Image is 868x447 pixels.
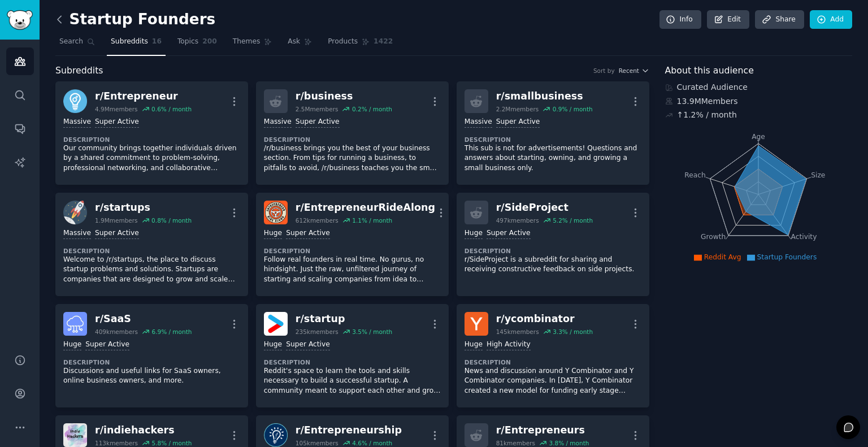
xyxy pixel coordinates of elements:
[111,37,148,47] span: Subreddits
[63,201,87,224] img: startups
[296,89,392,103] div: r/ business
[553,328,593,336] div: 3.3 % / month
[684,171,706,179] tspan: Reach
[752,133,765,141] tspan: Age
[619,67,649,75] button: Recent
[63,255,240,285] p: Welcome to /r/startups, the place to discuss startup problems and solutions. Startups are compani...
[63,144,240,173] p: Our community brings together individuals driven by a shared commitment to problem-solving, profe...
[256,304,449,407] a: startupr/startup235kmembers3.5% / monthHugeSuper ActiveDescriptionReddit's space to learn the too...
[465,340,483,350] div: Huge
[63,366,240,386] p: Discussions and useful links for SaaS owners, online business owners, and more.
[465,312,488,336] img: ycombinator
[496,439,535,447] div: 81k members
[296,312,392,326] div: r/ startup
[496,117,540,128] div: Super Active
[264,423,288,447] img: Entrepreneurship
[151,439,192,447] div: 5.8 % / month
[63,89,87,113] img: Entrepreneur
[619,67,639,75] span: Recent
[553,216,593,224] div: 5.2 % / month
[465,117,492,128] div: Massive
[704,253,741,261] span: Reddit Avg
[549,439,589,447] div: 3.8 % / month
[487,228,531,239] div: Super Active
[233,37,261,47] span: Themes
[55,64,103,78] span: Subreddits
[151,328,192,336] div: 6.9 % / month
[177,37,198,47] span: Topics
[95,216,138,224] div: 1.9M members
[95,89,192,103] div: r/ Entrepreneur
[63,117,91,128] div: Massive
[63,423,87,447] img: indiehackers
[296,105,338,113] div: 2.5M members
[791,233,817,241] tspan: Activity
[810,10,852,29] a: Add
[352,216,392,224] div: 1.1 % / month
[264,366,441,396] p: Reddit's space to learn the tools and skills necessary to build a successful startup. A community...
[95,201,192,215] div: r/ startups
[55,193,248,296] a: startupsr/startups1.9Mmembers0.8% / monthMassiveSuper ActiveDescriptionWelcome to /r/startups, th...
[55,304,248,407] a: SaaSr/SaaS409kmembers6.9% / monthHugeSuper ActiveDescriptionDiscussions and useful links for SaaS...
[593,67,615,75] div: Sort by
[496,216,539,224] div: 497k members
[757,253,817,261] span: Startup Founders
[264,117,292,128] div: Massive
[256,81,449,185] a: r/business2.5Mmembers0.2% / monthMassiveSuper ActiveDescription/r/business brings you the best of...
[296,439,338,447] div: 105k members
[465,144,641,173] p: This sub is not for advertisements! Questions and answers about starting, owning, and growing a s...
[755,10,804,29] a: Share
[63,358,240,366] dt: Description
[55,33,99,56] a: Search
[288,37,300,47] span: Ask
[95,439,138,447] div: 113k members
[95,328,138,336] div: 409k members
[296,328,338,336] div: 235k members
[487,340,531,350] div: High Activity
[457,193,649,296] a: r/SideProject497kmembers5.2% / monthHugeSuper ActiveDescriptionr/SideProject is a subreddit for s...
[264,201,288,224] img: EntrepreneurRideAlong
[55,11,215,29] h2: Startup Founders
[352,105,392,113] div: 0.2 % / month
[256,193,449,296] a: EntrepreneurRideAlongr/EntrepreneurRideAlong612kmembers1.1% / monthHugeSuper ActiveDescriptionFol...
[352,439,392,447] div: 4.6 % / month
[63,136,240,144] dt: Description
[374,37,393,47] span: 1422
[264,340,282,350] div: Huge
[286,340,330,350] div: Super Active
[7,10,33,30] img: GummySearch logo
[553,105,593,113] div: 0.9 % / month
[465,136,641,144] dt: Description
[677,109,737,121] div: ↑ 1.2 % / month
[496,105,539,113] div: 2.2M members
[202,37,217,47] span: 200
[95,423,192,437] div: r/ indiehackers
[264,144,441,173] p: /r/business brings you the best of your business section. From tips for running a business, to pi...
[465,255,641,275] p: r/SideProject is a subreddit for sharing and receiving constructive feedback on side projects.
[296,423,402,437] div: r/ Entrepreneurship
[296,117,340,128] div: Super Active
[496,423,589,437] div: r/ Entrepreneurs
[701,233,726,241] tspan: Growth
[328,37,358,47] span: Products
[107,33,166,56] a: Subreddits16
[465,228,483,239] div: Huge
[63,312,87,336] img: SaaS
[352,328,392,336] div: 3.5 % / month
[63,247,240,255] dt: Description
[665,64,754,78] span: About this audience
[85,340,129,350] div: Super Active
[95,117,139,128] div: Super Active
[59,37,83,47] span: Search
[665,81,853,93] div: Curated Audience
[264,312,288,336] img: startup
[229,33,276,56] a: Themes
[296,216,338,224] div: 612k members
[496,201,593,215] div: r/ SideProject
[496,328,539,336] div: 145k members
[95,105,138,113] div: 4.9M members
[496,89,593,103] div: r/ smallbusiness
[284,33,316,56] a: Ask
[324,33,397,56] a: Products1422
[665,96,853,107] div: 13.9M Members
